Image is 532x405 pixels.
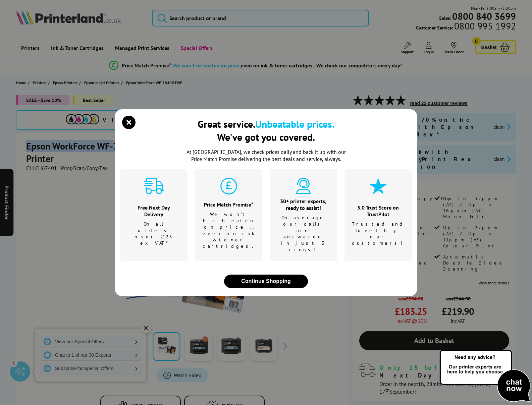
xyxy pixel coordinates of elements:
[182,149,350,163] p: At [GEOGRAPHIC_DATA], we check prices daily and back it up with our Price Match Promise deliverin...
[255,117,334,130] b: Unbeatable prices.
[203,201,255,208] div: Price Match Promise*
[129,221,179,246] p: On all orders over £125 ex VAT*
[224,275,308,288] button: close modal
[438,349,532,404] img: Open Live Chat window
[352,221,405,246] p: Trusted and loved by our customers!
[352,204,405,218] div: 5.0 Trust Score on TrustPilot
[124,117,134,127] button: close modal
[278,215,329,253] p: On average our calls are answered in just 3 rings!
[203,211,255,249] p: We won't be beaten on price …even on ink & toner cartridges.
[278,198,329,211] div: 30+ printer experts, ready to assist!
[198,117,334,143] div: Great service. We've got you covered.
[129,204,179,218] div: Free Next Day Delivery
